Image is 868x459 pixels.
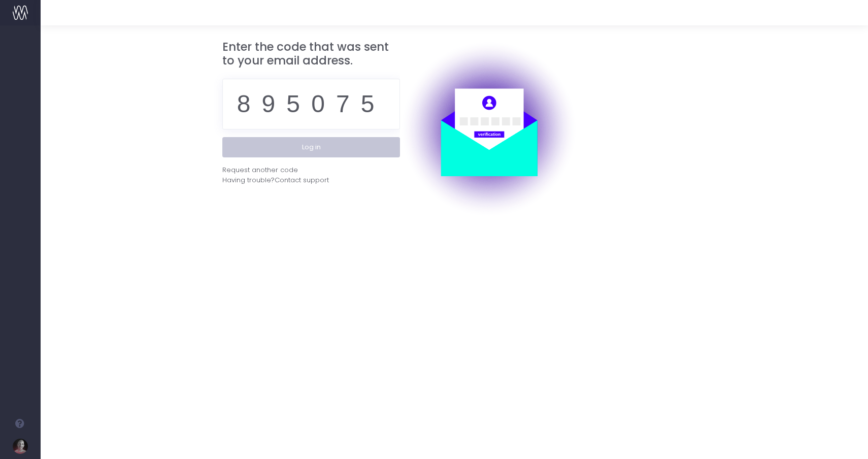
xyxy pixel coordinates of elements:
div: Request another code [222,165,298,175]
img: auth.png [400,40,578,218]
div: Having trouble? [222,175,400,185]
span: Contact support [275,175,329,185]
h3: Enter the code that was sent to your email address. [222,40,400,68]
img: images/default_profile_image.png [13,439,28,454]
button: Log in [222,137,400,157]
